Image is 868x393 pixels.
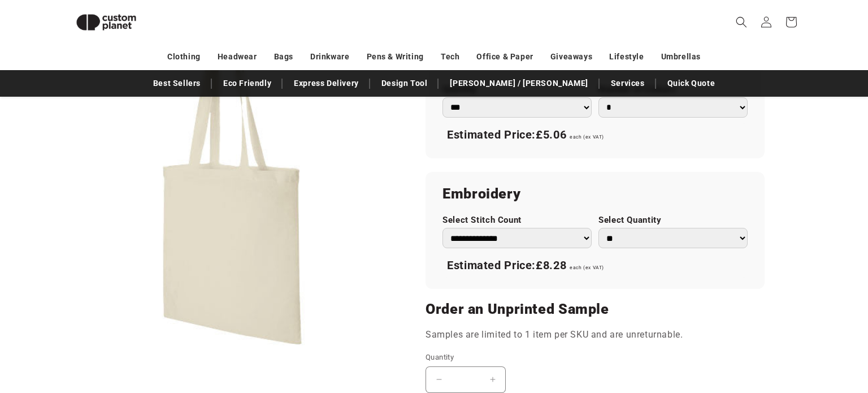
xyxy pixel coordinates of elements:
[442,185,748,203] h2: Embroidery
[442,215,592,226] label: Select Stitch Count
[442,254,748,278] div: Estimated Price:
[441,47,459,67] a: Tech
[682,271,868,393] iframe: Chat Widget
[609,47,644,67] a: Lifestyle
[662,74,721,93] a: Quick Quote
[218,74,277,93] a: Eco Friendly
[598,215,748,226] label: Select Quantity
[67,5,146,40] img: Custom Planet
[367,47,424,67] a: Pens & Writing
[426,327,765,343] p: Samples are limited to 1 item per SKU and are unreturnable.
[288,74,364,93] a: Express Delivery
[310,47,349,67] a: Drinkware
[167,47,201,67] a: Clothing
[444,74,593,93] a: [PERSON_NAME] / [PERSON_NAME]
[376,74,433,93] a: Design Tool
[661,47,701,67] a: Umbrellas
[426,352,674,363] label: Quantity
[442,123,748,147] div: Estimated Price:
[274,47,293,67] a: Bags
[536,258,566,272] span: £8.28
[426,300,765,318] h2: Order an Unprinted Sample
[67,17,397,348] media-gallery: Gallery Viewer
[605,74,650,93] a: Services
[536,128,566,141] span: £5.06
[550,47,592,67] a: Giveaways
[147,74,206,93] a: Best Sellers
[729,10,754,34] summary: Search
[476,47,533,67] a: Office & Paper
[570,265,604,270] span: each (ex VAT)
[570,134,604,140] span: each (ex VAT)
[218,47,257,67] a: Headwear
